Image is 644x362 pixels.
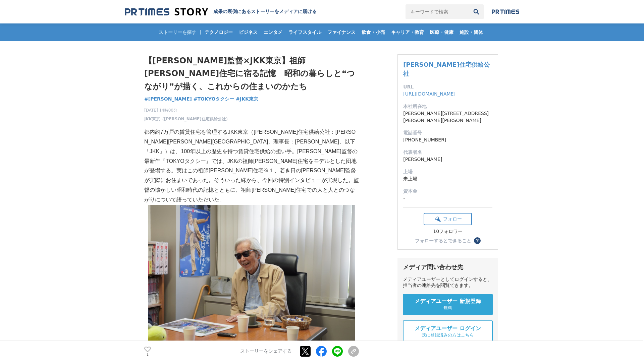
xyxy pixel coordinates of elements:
[148,205,355,343] img: thumbnail_0fe8d800-4b64-11f0-a60d-cfae4edd808c.JPG
[427,29,456,35] span: 医療・健康
[475,238,480,243] span: ？
[236,96,258,103] a: #JKK東京
[415,325,481,332] span: メディアユーザー ログイン
[144,127,359,204] p: 都内約7万戸の賃貸住宅を管理するJKK東京（[PERSON_NAME]住宅供給公社：[PERSON_NAME][PERSON_NAME][GEOGRAPHIC_DATA]、理事長：[PERSON...
[403,149,492,156] dt: 代表者名
[469,4,484,19] button: 検索
[388,23,427,41] a: キャリア・教育
[415,298,481,305] span: メディアユーザー 新規登録
[202,29,235,35] span: テクノロジー
[403,156,492,163] dd: [PERSON_NAME]
[194,96,234,103] a: #TOKYOタクシー
[359,29,388,35] span: 飲食・小売
[403,103,492,110] dt: 本社所在地
[236,29,260,35] span: ビジネス
[325,23,358,41] a: ファイナンス
[144,116,230,122] a: JKK東京（[PERSON_NAME]住宅供給公社）
[236,96,258,102] span: #JKK東京
[286,29,324,35] span: ライフスタイル
[144,353,151,356] p: 1
[424,213,472,225] button: フォロー
[403,136,492,143] dd: [PHONE_NUMBER]
[240,349,292,355] p: ストーリーをシェアする
[492,9,519,14] img: prtimes
[388,29,427,35] span: キャリア・教育
[144,96,192,102] span: #[PERSON_NAME]
[403,110,492,124] dd: [PERSON_NAME][STREET_ADDRESS][PERSON_NAME][PERSON_NAME]
[415,238,471,243] div: フォローするとできること
[125,7,208,16] img: 成果の裏側にあるストーリーをメディアに届ける
[144,107,230,113] span: [DATE] 14時00分
[286,23,324,41] a: ライフスタイル
[202,23,235,41] a: テクノロジー
[427,23,456,41] a: 医療・健康
[261,29,285,35] span: エンタメ
[403,188,492,195] dt: 資本金
[403,83,492,90] dt: URL
[422,332,474,338] span: 既に登録済みの方はこちら
[403,129,492,136] dt: 電話番号
[325,29,358,35] span: ファイナンス
[403,175,492,182] dd: 未上場
[403,320,493,343] a: メディアユーザー ログイン 既に登録済みの方はこちら
[406,4,469,19] input: キーワードで検索
[144,54,359,93] h1: 【[PERSON_NAME]監督×JKK東京】祖師[PERSON_NAME]住宅に宿る記憶 昭和の暮らしと❝つながり❞が描く、これからの住まいのかたち
[443,305,452,311] span: 無料
[236,23,260,41] a: ビジネス
[403,294,493,315] a: メディアユーザー 新規登録 無料
[457,29,486,35] span: 施設・団体
[213,9,317,15] h2: 成果の裏側にあるストーリーをメディアに届ける
[424,229,472,235] div: 10フォロワー
[403,61,489,77] a: [PERSON_NAME]住宅供給公社
[403,277,493,289] div: メディアユーザーとしてログインすると、担当者の連絡先を閲覧できます。
[359,23,388,41] a: 飲食・小売
[474,237,481,244] button: ？
[403,263,493,271] div: メディア問い合わせ先
[457,23,486,41] a: 施設・団体
[144,96,192,103] a: #[PERSON_NAME]
[261,23,285,41] a: エンタメ
[403,91,455,97] a: [URL][DOMAIN_NAME]
[125,7,317,16] a: 成果の裏側にあるストーリーをメディアに届ける 成果の裏側にあるストーリーをメディアに届ける
[194,96,234,102] span: #TOKYOタクシー
[403,168,492,175] dt: 上場
[403,195,492,202] dd: -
